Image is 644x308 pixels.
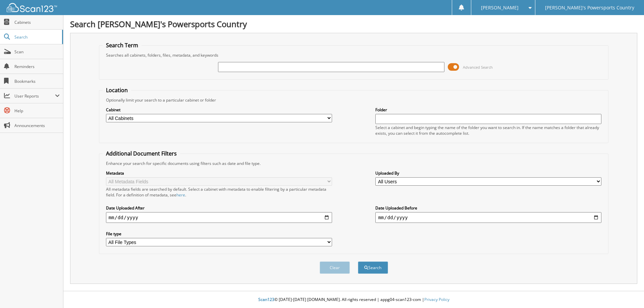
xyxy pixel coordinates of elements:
[375,107,601,113] label: Folder
[14,78,60,84] span: Bookmarks
[103,86,131,94] legend: Location
[463,65,493,70] span: Advanced Search
[103,97,605,103] div: Optionally limit your search to a particular cabinet or folder
[103,161,605,166] div: Enhance your search for specific documents using filters such as date and file type.
[14,49,60,55] span: Scan
[106,107,332,113] label: Cabinet
[106,205,332,211] label: Date Uploaded After
[14,93,55,99] span: User Reports
[103,150,180,157] legend: Additional Document Filters
[176,192,185,198] a: here
[103,42,142,49] legend: Search Term
[481,6,519,10] span: [PERSON_NAME]
[375,170,601,176] label: Uploaded By
[14,108,60,114] span: Help
[424,297,449,302] a: Privacy Policy
[320,261,350,274] button: Clear
[103,52,605,58] div: Searches all cabinets, folders, files, metadata, and keywords
[375,125,601,136] div: Select a cabinet and begin typing the name of the folder you want to search in. If the name match...
[14,34,59,40] span: Search
[375,212,601,223] input: end
[545,6,634,10] span: [PERSON_NAME]'s Powersports Country
[106,212,332,223] input: start
[7,3,57,12] img: scan123-logo-white.svg
[106,186,332,198] div: All metadata fields are searched by default. Select a cabinet with metadata to enable filtering b...
[358,261,388,274] button: Search
[63,292,644,308] div: © [DATE]-[DATE] [DOMAIN_NAME]. All rights reserved | appg04-scan123-com |
[106,170,332,176] label: Metadata
[14,19,60,25] span: Cabinets
[14,123,60,128] span: Announcements
[106,231,332,237] label: File type
[258,297,274,302] span: Scan123
[70,18,637,29] h1: Search [PERSON_NAME]'s Powersports Country
[375,205,601,211] label: Date Uploaded Before
[14,64,60,69] span: Reminders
